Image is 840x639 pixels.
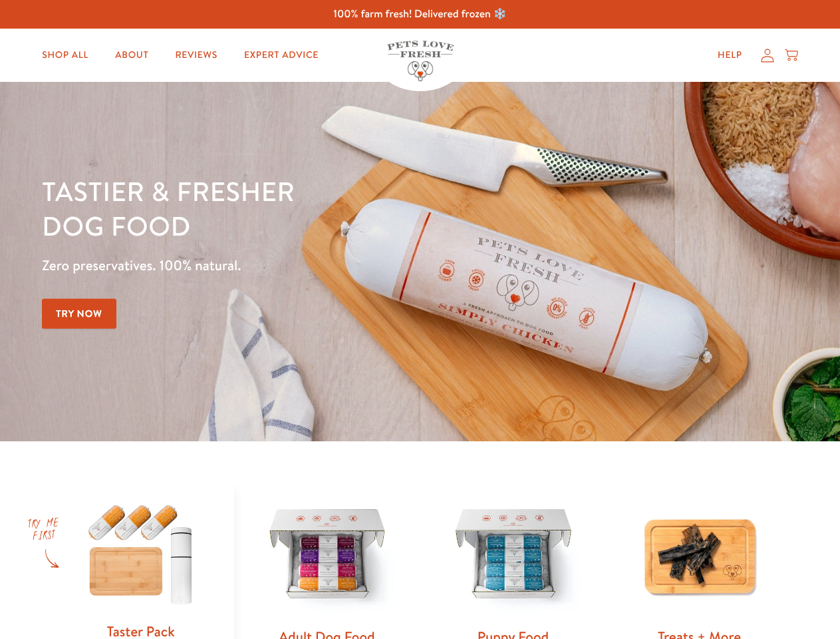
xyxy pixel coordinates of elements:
h1: Tastier & fresher dog food [42,174,546,243]
p: Zero preservatives. 100% natural. [42,254,546,278]
a: Reviews [164,42,227,69]
img: Pets Love Fresh [387,41,454,81]
a: Try Now [42,299,116,329]
a: About [104,42,159,69]
a: Help [707,42,753,69]
a: Expert Advice [233,42,329,69]
a: Shop All [31,42,99,69]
